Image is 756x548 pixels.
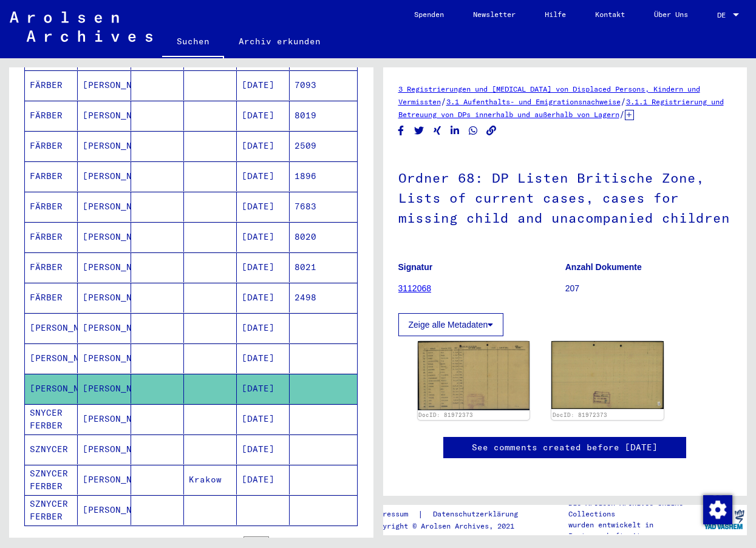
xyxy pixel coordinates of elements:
mat-cell: FÄRBER [25,70,78,100]
mat-cell: [DATE] [237,70,290,100]
span: / [621,96,626,107]
mat-cell: SZNYCER FERBER [25,495,78,525]
mat-cell: 8019 [290,101,356,130]
mat-cell: [DATE] [237,101,290,130]
mat-cell: FARBER [25,161,78,191]
mat-cell: [DATE] [237,161,290,191]
a: Archiv erkunden [224,27,335,56]
mat-cell: 7683 [290,192,356,222]
mat-cell: FÄRBER [25,131,78,161]
h1: Ordner 68: DP Listen Britische Zone, Lists of current cases, cases for missing child and unacompa... [398,150,732,243]
button: Share on Xing [431,123,444,138]
div: | [370,508,533,521]
mat-cell: [DATE] [237,374,290,404]
p: wurden entwickelt in Partnerschaft mit [568,519,701,541]
mat-cell: [PERSON_NAME] [78,435,131,464]
div: Zustimmung ändern [703,495,732,524]
mat-cell: [PERSON_NAME] [78,495,131,525]
button: Share on Twitter [413,123,426,138]
a: 3 Registrierungen und [MEDICAL_DATA] von Displaced Persons, Kindern und Vermissten [398,84,700,106]
button: Copy link [485,123,498,138]
mat-cell: SZNYCER FERBER [25,465,78,495]
mat-cell: [PERSON_NAME] [78,101,131,130]
b: Signatur [398,262,433,272]
mat-cell: [DATE] [237,131,290,161]
button: Share on WhatsApp [467,123,480,138]
mat-cell: [PERSON_NAME] [25,374,78,404]
mat-cell: [DATE] [237,465,290,495]
button: Share on LinkedIn [449,123,461,138]
mat-cell: [PERSON_NAME] [78,70,131,100]
button: Share on Facebook [395,123,407,138]
a: Impressum [370,508,418,521]
a: DocID: 81972373 [418,411,473,418]
mat-cell: SNYCER FERBER [25,404,78,434]
mat-cell: [PERSON_NAME] [78,465,131,495]
mat-cell: 1896 [290,161,356,191]
mat-cell: [DATE] [237,435,290,464]
img: 001.jpg [418,341,530,410]
mat-cell: [DATE] [237,343,290,373]
mat-cell: FÄRBER [25,192,78,222]
p: Die Arolsen Archives Online-Collections [568,498,701,519]
mat-cell: [PERSON_NAME] [78,343,131,373]
mat-cell: Krakow [184,465,237,495]
mat-cell: 8021 [290,252,356,282]
mat-cell: [DATE] [237,404,290,434]
p: 207 [565,282,732,295]
span: DE [717,11,730,19]
mat-cell: [PERSON_NAME] [78,404,131,434]
mat-cell: [PERSON_NAME] [25,343,78,373]
mat-cell: [DATE] [237,222,290,252]
a: 3112068 [398,283,432,293]
mat-cell: 8020 [290,222,356,252]
mat-cell: 2509 [290,131,356,161]
mat-cell: FÄRBER [25,222,78,252]
span: / [441,96,446,107]
mat-cell: [PERSON_NAME] [78,131,131,161]
img: yv_logo.png [701,504,747,535]
a: See comments created before [DATE] [472,441,658,454]
mat-cell: 7093 [290,70,356,100]
mat-cell: [PERSON_NAME] [78,283,131,313]
mat-cell: [PERSON_NAME] [25,313,78,343]
mat-cell: FÄRBER [25,252,78,282]
mat-cell: [PERSON_NAME] [78,313,131,343]
mat-cell: [PERSON_NAME] [78,222,131,252]
mat-cell: [PERSON_NAME] [78,374,131,404]
img: 002.jpg [551,341,664,409]
a: 3.1 Aufenthalts- und Emigrationsnachweise [446,97,621,106]
img: Arolsen_neg.svg [10,12,152,42]
mat-cell: FÄRBER [25,283,78,313]
img: Zustimmung ändern [703,495,732,524]
span: / [619,109,625,120]
mat-cell: [PERSON_NAME] [78,252,131,282]
mat-cell: [PERSON_NAME] [78,192,131,222]
a: Suchen [162,27,224,58]
mat-cell: [PERSON_NAME] [78,161,131,191]
a: Datenschutzerklärung [423,508,533,521]
mat-cell: [DATE] [237,192,290,222]
mat-cell: [DATE] [237,283,290,313]
button: Zeige alle Metadaten [398,313,504,336]
mat-cell: [DATE] [237,313,290,343]
mat-cell: SZNYCER [25,435,78,464]
mat-cell: [DATE] [237,252,290,282]
a: DocID: 81972373 [553,411,607,418]
mat-cell: 2498 [290,283,356,313]
mat-cell: FÄRBER [25,101,78,130]
b: Anzahl Dokumente [565,262,642,272]
p: Copyright © Arolsen Archives, 2021 [370,521,533,532]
